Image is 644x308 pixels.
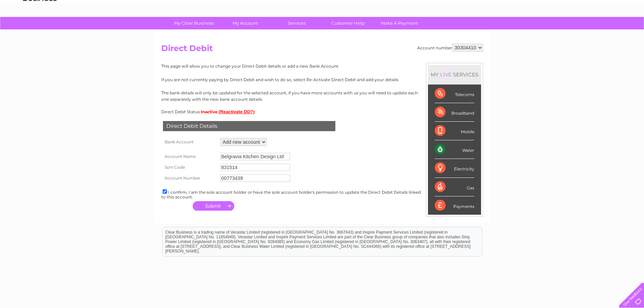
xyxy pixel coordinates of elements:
th: Account Name [161,151,219,162]
th: Account Number [161,173,219,184]
div: Clear Business is a trading name of Verastar Limited (registered in [GEOGRAPHIC_DATA] No. 3667643... [163,4,482,33]
a: Log out [622,29,638,34]
th: Bank Account [161,136,219,148]
div: LIVE [439,71,453,78]
a: Make A Payment [372,17,427,29]
div: Direct Debit Details [163,121,335,131]
button: (Reactivate DD?) [219,109,255,114]
th: Sort Code [161,162,219,173]
div: Mobile [435,122,474,140]
p: This page will allow you to change your Direct Debit details or add a new Bank Account. [161,63,483,69]
a: My Account [217,17,273,29]
div: Direct Debit Status: [161,109,483,114]
div: Electricity [435,159,474,177]
a: 0333 014 3131 [517,3,563,12]
a: Energy [542,29,557,34]
div: I confirm, I am the sole account holder or have the sole account holder's permission to update th... [161,188,483,199]
a: Water [525,29,538,34]
p: The bank details will only be updated for the selected account, if you have more accounts with us... [161,90,483,102]
div: Payments [435,196,474,215]
a: Services [269,17,325,29]
p: If you are not currently paying by Direct Debit and wish to do so, select Re-Activate Direct Debi... [161,76,483,83]
a: Telecoms [561,29,581,34]
h2: Direct Debit [161,44,483,56]
a: Customer Help [320,17,376,29]
img: logo.png [23,18,57,38]
div: Gas [435,178,474,196]
div: Account number [417,44,483,52]
div: Water [435,140,474,159]
div: MY SERVICES [428,65,481,84]
a: My Clear Business [166,17,222,29]
a: Blog [585,29,595,34]
div: Broadband [435,103,474,122]
div: Telecoms [435,85,474,103]
a: Contact [599,29,616,34]
span: Inactive [201,109,218,114]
